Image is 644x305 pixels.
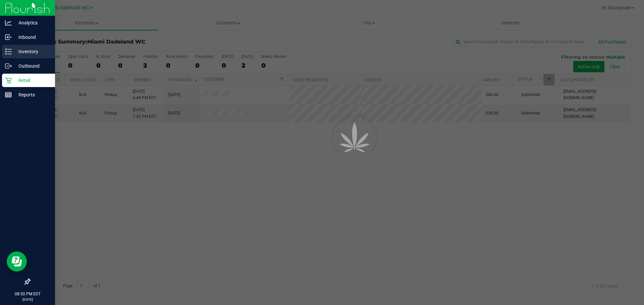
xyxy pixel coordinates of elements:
[12,33,52,41] p: Inbound
[12,48,52,56] p: Inventory
[5,91,12,98] inline-svg: Reports
[12,19,52,27] p: Analytics
[12,76,52,84] p: Retail
[3,297,52,302] p: [DATE]
[12,91,52,99] p: Reports
[5,34,12,41] inline-svg: Inbound
[12,62,52,70] p: Outbound
[5,63,12,69] inline-svg: Outbound
[5,19,12,26] inline-svg: Analytics
[7,251,27,272] iframe: Resource center
[5,77,12,84] inline-svg: Retail
[5,48,12,55] inline-svg: Inventory
[3,291,52,297] p: 08:50 PM EDT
